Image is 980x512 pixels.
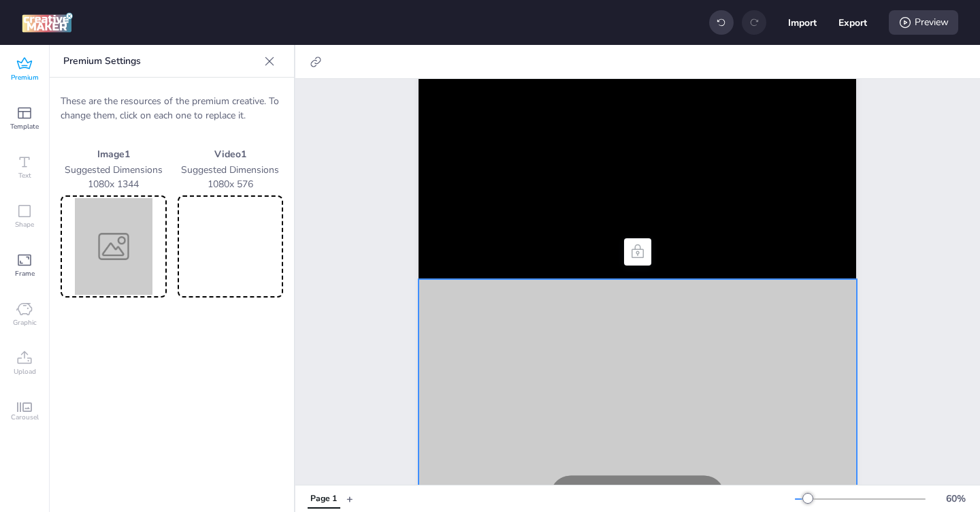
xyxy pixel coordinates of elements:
[178,163,284,177] p: Suggested Dimensions
[13,317,37,328] span: Graphic
[939,492,972,506] div: 60 %
[788,8,817,37] button: Import
[346,487,353,511] button: +
[178,177,284,191] p: 1080 x 576
[63,198,164,295] img: Preview
[61,147,167,161] p: Image 1
[61,94,283,123] p: These are the resources of the premium creative. To change them, click on each one to replace it.
[63,45,259,78] p: Premium Settings
[22,12,73,33] img: logo Creative Maker
[15,268,35,279] span: Frame
[61,163,167,177] p: Suggested Dimensions
[18,170,31,181] span: Text
[310,493,337,505] div: Page 1
[10,121,39,132] span: Template
[14,366,36,377] span: Upload
[889,10,958,35] div: Preview
[301,487,346,511] div: Tabs
[838,8,867,37] button: Export
[178,147,284,161] p: Video 1
[15,219,34,230] span: Shape
[11,412,39,423] span: Carousel
[61,177,167,191] p: 1080 x 1344
[11,72,39,83] span: Premium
